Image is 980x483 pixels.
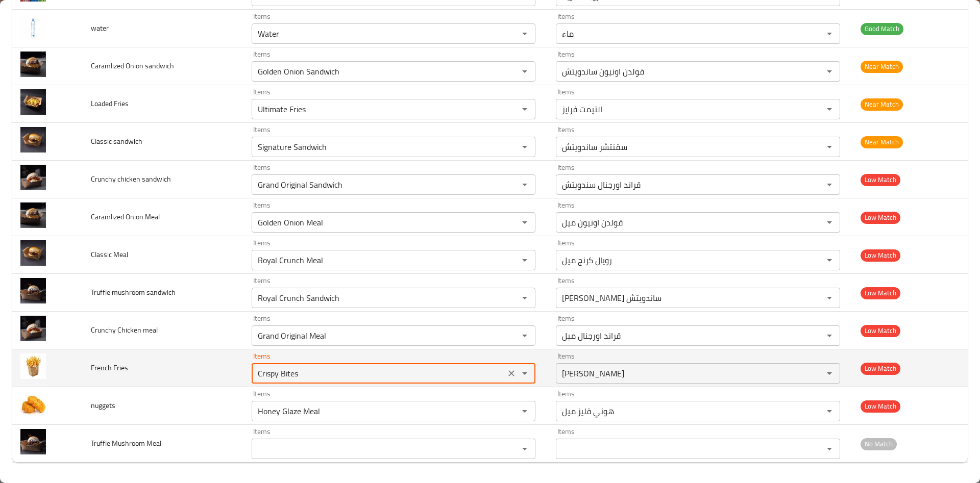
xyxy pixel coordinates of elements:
span: Crunchy Chicken meal [91,323,158,337]
button: Open [518,291,532,305]
button: Open [518,442,532,456]
span: Truffle mushroom sandwich [91,286,176,299]
button: Open [822,64,837,79]
span: Near Match [861,61,903,72]
span: Low Match [861,287,900,299]
span: nuggets [91,399,115,412]
button: Open [518,102,532,116]
img: Crunchy Chicken meal [20,316,46,341]
span: Loaded Fries [91,97,129,110]
button: Open [518,64,532,79]
button: Open [822,102,837,116]
button: Open [518,253,532,267]
span: Low Match [861,249,900,261]
img: Crunchy chicken sandwich [20,165,46,190]
button: Open [518,140,532,154]
button: Open [518,404,532,418]
button: Open [822,177,837,192]
button: Open [822,291,837,305]
img: Caramlized Onion sandwich [20,52,46,77]
button: Open [822,215,837,230]
span: Low Match [861,212,900,223]
span: Near Match [861,98,903,110]
span: Low Match [861,363,900,374]
span: Low Match [861,400,900,412]
span: Classic Meal [91,248,128,261]
span: Low Match [861,325,900,337]
img: Classic Meal [20,240,46,266]
button: Clear [504,366,519,380]
button: Open [822,442,837,456]
button: Open [518,366,532,380]
span: Classic sandwich [91,135,142,148]
span: Good Match [861,23,903,35]
span: Truffle Mushroom Meal [91,437,161,450]
button: Open [822,404,837,418]
img: Truffle Mushroom Meal [20,429,46,454]
img: nuggets [20,391,46,417]
button: Open [822,253,837,267]
img: Caramlized Onion Meal [20,202,46,228]
img: Truffle mushroom sandwich [20,278,46,303]
img: Classic sandwich [20,127,46,152]
button: Open [822,366,837,380]
span: Crunchy chicken sandwich [91,172,171,186]
span: Near Match [861,136,903,148]
img: French Fries [20,353,46,379]
button: Open [822,328,837,343]
button: Open [822,27,837,41]
button: Open [518,27,532,41]
span: No Match [861,438,897,450]
button: Open [518,215,532,230]
button: Open [822,140,837,154]
span: Low Match [861,174,900,186]
span: Caramlized Onion Meal [91,210,160,223]
span: water [91,21,109,35]
span: French Fries [91,361,128,374]
button: Open [518,328,532,343]
span: Caramlized Onion sandwich [91,59,174,72]
img: water [20,14,46,39]
img: Loaded Fries [20,89,46,115]
button: Open [518,177,532,192]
